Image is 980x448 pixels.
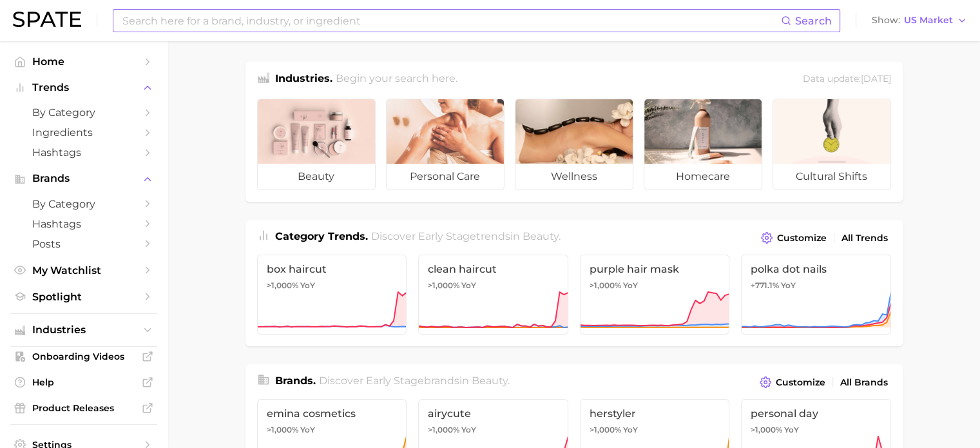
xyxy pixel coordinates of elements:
[10,347,157,366] a: Onboarding Videos
[32,55,135,68] span: Home
[257,99,376,190] a: beauty
[371,230,561,242] span: Discover Early Stage trends in .
[32,324,135,336] span: Industries
[32,173,135,184] span: Brands
[10,78,157,97] button: Trends
[32,198,135,210] span: by Category
[515,99,633,190] a: wellness
[32,402,135,414] span: Product Releases
[10,102,157,122] a: by Category
[275,71,332,88] h1: Industries.
[275,230,368,242] span: Category Trends .
[803,71,891,88] div: Data update: [DATE]
[32,126,135,139] span: Ingredients
[10,52,157,72] a: Home
[644,164,762,190] span: homecare
[257,255,407,335] a: box haircut>1,000% YoY
[523,230,559,242] span: beauty
[751,425,782,434] span: >1,000%
[840,377,888,388] span: All Brands
[837,374,891,391] a: All Brands
[623,425,638,435] span: YoY
[904,17,953,24] span: US Market
[795,15,832,27] span: Search
[300,280,315,291] span: YoY
[32,264,135,277] span: My Watchlist
[751,280,779,290] span: +771.1%
[10,260,157,280] a: My Watchlist
[784,425,799,435] span: YoY
[776,377,825,388] span: Customize
[267,280,298,290] span: >1,000%
[336,71,457,88] h2: Begin your search here.
[841,233,888,244] span: All Trends
[32,351,135,362] span: Onboarding Videos
[319,375,510,387] span: Discover Early Stage brands in .
[590,280,621,290] span: >1,000%
[751,407,881,420] span: personal day
[461,280,476,291] span: YoY
[580,255,730,335] a: purple hair mask>1,000% YoY
[32,106,135,119] span: by Category
[756,373,828,391] button: Customize
[644,99,762,190] a: homecare
[10,398,157,418] a: Product Releases
[461,425,476,435] span: YoY
[428,425,459,434] span: >1,000%
[773,164,890,190] span: cultural shifts
[428,407,559,420] span: airycute
[10,142,157,162] a: Hashtags
[741,255,891,335] a: polka dot nails+771.1% YoY
[781,280,796,291] span: YoY
[869,12,970,29] button: ShowUS Market
[10,320,157,340] button: Industries
[777,233,827,244] span: Customize
[590,407,720,420] span: herstyler
[428,280,459,290] span: >1,000%
[32,82,135,93] span: Trends
[32,218,135,230] span: Hashtags
[773,99,891,190] a: cultural shifts
[32,238,135,250] span: Posts
[751,263,881,275] span: polka dot nails
[590,263,720,275] span: purple hair mask
[418,255,568,335] a: clean haircut>1,000% YoY
[472,375,508,387] span: beauty
[10,122,157,142] a: Ingredients
[300,425,315,435] span: YoY
[386,99,504,190] a: personal care
[32,146,135,159] span: Hashtags
[121,10,781,32] input: Search here for a brand, industry, or ingredient
[32,376,135,388] span: Help
[13,12,81,27] img: SPATE
[387,164,504,190] span: personal care
[267,263,398,275] span: box haircut
[10,214,157,234] a: Hashtags
[258,164,375,190] span: beauty
[267,407,398,420] span: emina cosmetics
[10,287,157,307] a: Spotlight
[10,194,157,214] a: by Category
[872,17,900,24] span: Show
[10,373,157,392] a: Help
[267,425,298,434] span: >1,000%
[838,229,891,247] a: All Trends
[10,234,157,254] a: Posts
[590,425,621,434] span: >1,000%
[428,263,559,275] span: clean haircut
[758,229,829,247] button: Customize
[623,280,638,291] span: YoY
[515,164,633,190] span: wellness
[32,291,135,303] span: Spotlight
[10,169,157,188] button: Brands
[275,375,316,387] span: Brands .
